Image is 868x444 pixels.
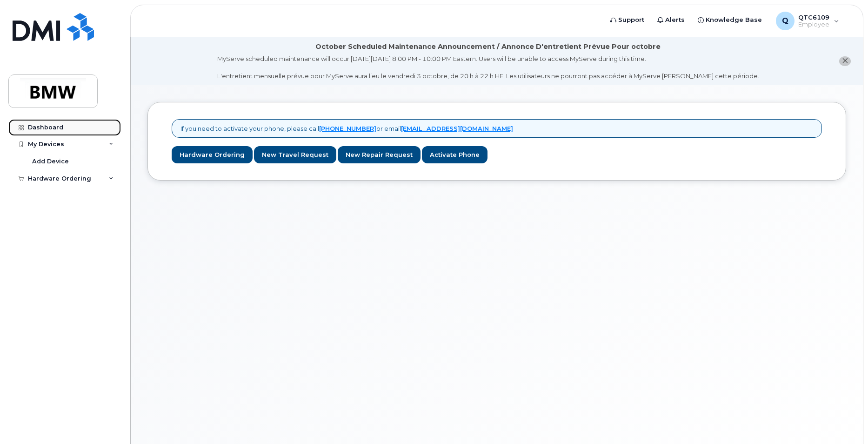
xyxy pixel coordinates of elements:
[828,404,861,437] iframe: Messenger Launcher
[172,146,253,163] a: Hardware Ordering
[401,125,513,132] a: [EMAIL_ADDRESS][DOMAIN_NAME]
[319,125,376,132] a: [PHONE_NUMBER]
[315,42,661,52] div: October Scheduled Maintenance Announcement / Annonce D'entretient Prévue Pour octobre
[839,56,851,66] button: close notification
[217,54,759,81] div: MyServe scheduled maintenance will occur [DATE][DATE] 8:00 PM - 10:00 PM Eastern. Users will be u...
[180,124,513,133] p: If you need to activate your phone, please call or email
[422,146,487,163] a: Activate Phone
[254,146,336,163] a: New Travel Request
[338,146,421,163] a: New Repair Request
